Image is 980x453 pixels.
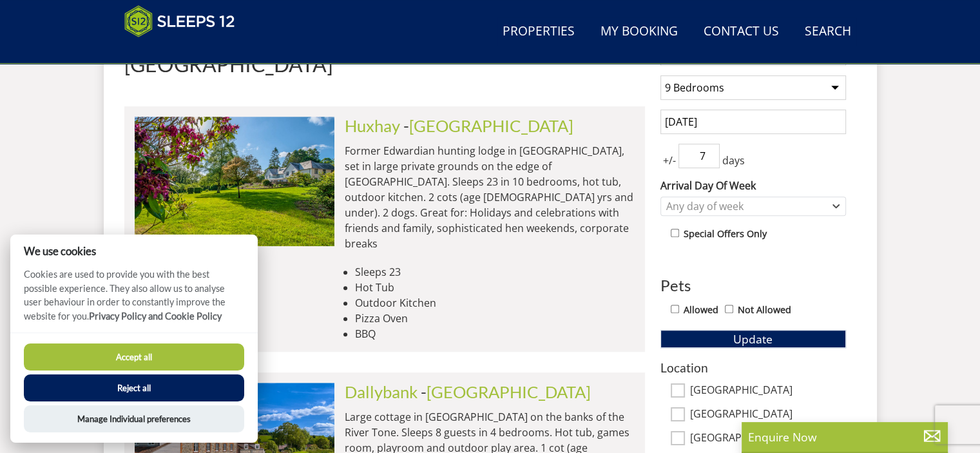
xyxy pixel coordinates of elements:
p: Enquire Now [748,429,941,445]
span: +/- [660,153,678,168]
span: - [403,116,573,135]
label: Allowed [684,303,718,317]
span: days [720,153,747,168]
button: Accept all [24,343,244,371]
img: duxhams-somerset-holiday-accomodation-sleeps-12.original.jpg [135,117,334,246]
a: Search [800,17,856,46]
button: Update [660,330,846,348]
input: Arrival Date [660,110,846,134]
a: Privacy Policy and Cookie Policy [89,311,222,322]
label: Arrival Day Of Week [660,178,846,193]
label: [GEOGRAPHIC_DATA] [690,432,846,446]
h3: Pets [660,277,846,294]
div: Any day of week [663,199,830,213]
div: Combobox [660,197,846,216]
span: - [421,382,591,401]
h2: We use cookies [10,245,258,257]
a: Dallybank [345,382,418,401]
label: [GEOGRAPHIC_DATA] [690,384,846,398]
a: Contact Us [698,17,784,46]
a: [GEOGRAPHIC_DATA] [409,116,573,135]
span: Update [733,331,773,347]
li: Sleeps 23 [355,264,635,280]
button: Manage Individual preferences [24,405,244,432]
li: BBQ [355,326,635,342]
p: Cookies are used to provide you with the best possible experience. They also allow us to analyse ... [10,267,258,333]
a: [GEOGRAPHIC_DATA] [427,382,591,401]
li: Hot Tub [355,280,635,295]
label: Not Allowed [738,303,791,317]
h1: Dog Friendly Large Holiday Homes [GEOGRAPHIC_DATA] [124,30,645,75]
li: Outdoor Kitchen [355,295,635,311]
a: Huxhay [345,116,400,135]
a: My Booking [595,17,683,46]
a: Properties [497,17,580,46]
button: Reject all [24,374,244,401]
p: Former Edwardian hunting lodge in [GEOGRAPHIC_DATA], set in large private grounds on the edge of ... [345,143,635,251]
label: [GEOGRAPHIC_DATA] [690,408,846,422]
label: Special Offers Only [684,227,767,241]
h3: Location [660,361,846,374]
li: Pizza Oven [355,311,635,326]
img: Sleeps 12 [124,5,235,37]
iframe: Customer reviews powered by Trustpilot [118,45,253,56]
